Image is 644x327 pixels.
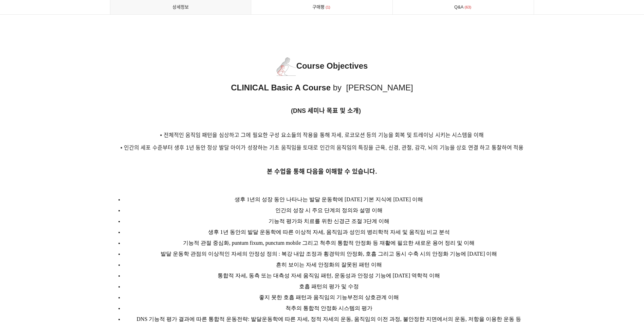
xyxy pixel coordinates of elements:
[269,218,389,224] span: 기능적 평가와 치료를 위한 신경근 조절 3단계 이해
[276,57,296,76] img: 1597e3e65a0d2.png
[208,229,450,235] span: 생후 1년 동안의 발달 운동학에 따른 이상적 자세, 움직임과 성인의 병리학적 자세 및 움직임 비교 분석
[161,251,497,257] span: 발달 운동학 관점의 이상적인 자세의 안정성 정의 : 복강 내압 조정과 횡경막의 안정화, 호흡 그리고 동시 수축 시의 안정화 기능에 [DATE] 이해
[333,83,413,92] span: by [PERSON_NAME]
[276,61,368,70] span: Course Objectives
[464,4,473,11] span: 63
[286,305,372,311] span: 척추의 통합적 안정화 시스템의 평가
[136,316,521,322] span: DNS 기능적 평가 결과에 따른 통합적 운동전략: 발달운동학에 따른 자세, 정적 자세의 운동, 움직임의 이전 과정, 불안정한 지면에서의 운동, 저항을 이용한 운동 등
[121,145,523,151] span: • 인간의 세포 수준부터 생후 1년 동안 정상 발달 아이가 성장하는 기초 움직임을 토대로 인간의 움직임의 특징을 근육, 신경, 관절, 감각, 뇌의 기능을 상호 연결 하고 통찰...
[231,83,331,92] span: CLINICAL Basic A Course
[267,168,377,175] span: 본 수업을 통해 다음을 이해할 수 있습니다.
[259,294,399,300] span: 좋지 못한 호흡 패턴과 움직임의 기능부전의 상호관계 이해
[218,273,440,278] span: 통합적 자세, 동측 또는 대측성 자세 움직임 패턴, 운동성과 안정성 기능에 [DATE] 역학적 이해
[183,240,475,246] span: 기능적 관절 중심화, puntum fixum, punctum mobile 그리고 척추의 통합적 안정화 등 재활에 필요한 새로운 용어 정리 및 이해
[291,107,361,114] strong: (DNS 세미나 목표 및 소개)
[160,132,484,138] span: • 전체적인 움직임 패턴을 심상하고 그에 필요한 구성 요소들의 작용을 통해 자세, 로코모션 등의 기능을 회복 및 트레이닝 시키는 시스템을 이해
[276,262,382,268] span: 흔히 보이는 자세 안정화의 잘못된 패턴 이해
[275,207,383,213] span: 인간의 성장 시 주요 단계의 정의와 설명 이해
[299,283,359,289] span: 호흡 패턴의 평가 및 수정
[325,4,331,11] span: 1
[235,196,423,202] span: 생후 1년의 성장 동안 나타나는 발달 운동학에 [DATE] 기본 지식에 [DATE] 이해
